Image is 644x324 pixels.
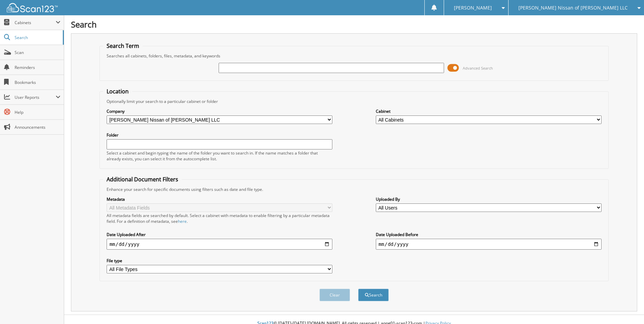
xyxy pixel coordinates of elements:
[107,258,332,264] label: File type
[15,94,56,100] span: User Reports
[358,289,389,301] button: Search
[7,3,58,12] img: scan123-logo-white.svg
[103,88,132,95] legend: Location
[107,232,332,237] label: Date Uploaded After
[107,150,332,162] div: Select a cabinet and begin typing the name of the folder you want to search in. If the name match...
[376,196,602,202] label: Uploaded By
[15,65,60,70] span: Reminders
[15,50,60,55] span: Scan
[107,108,332,114] label: Company
[178,218,187,224] a: here
[15,20,56,25] span: Cabinets
[107,196,332,202] label: Metadata
[107,213,332,224] div: All metadata fields are searched by default. Select a cabinet with metadata to enable filtering b...
[376,108,602,114] label: Cabinet
[15,35,59,40] span: Search
[376,232,602,237] label: Date Uploaded Before
[454,6,492,10] span: [PERSON_NAME]
[103,186,605,192] div: Enhance your search for specific documents using filters such as date and file type.
[319,289,350,301] button: Clear
[107,132,332,138] label: Folder
[518,6,628,10] span: [PERSON_NAME] Nissan of [PERSON_NAME] LLC
[103,53,605,59] div: Searches all cabinets, folders, files, metadata, and keywords
[376,239,602,250] input: end
[103,98,605,104] div: Optionally limit your search to a particular cabinet or folder
[15,109,60,115] span: Help
[107,239,332,250] input: start
[15,124,60,130] span: Announcements
[103,176,182,183] legend: Additional Document Filters
[71,19,637,30] h1: Search
[15,79,60,85] span: Bookmarks
[463,66,493,71] span: Advanced Search
[103,42,143,50] legend: Search Term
